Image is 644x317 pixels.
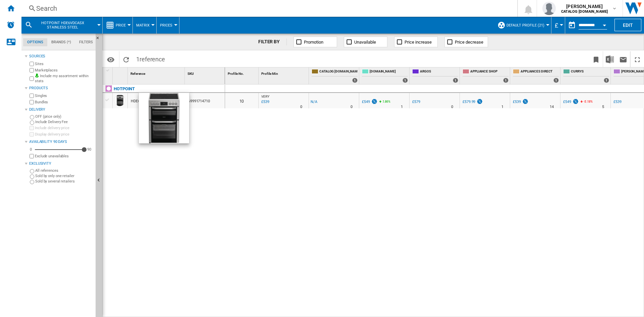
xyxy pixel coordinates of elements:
[562,99,579,105] div: £549
[36,21,90,30] span: HOTPOINT HDE6VDCASX STAINLESS STEEL
[344,37,387,47] button: Unavailable
[522,99,529,104] img: promotionV3.png
[29,54,93,59] div: Sources
[35,68,93,73] label: Marketplaces
[555,22,558,29] span: £
[598,18,610,30] button: Open calendar
[361,67,409,84] div: [DOMAIN_NAME] 1 offers sold by AO.COM
[7,21,15,29] img: alerts-logo.svg
[35,168,93,173] label: All references
[260,67,309,78] div: Profile Min Sort None
[35,154,93,159] label: Exclude unavailables
[35,73,93,84] label: Include my assortment within stats
[497,17,548,34] div: Default profile (21)
[362,100,370,104] div: £549
[35,114,93,119] label: OFF (price only)
[30,74,34,83] input: Include my assortment within stats
[562,67,610,84] div: CURRYS 1 offers sold by CURRYS
[160,23,172,28] span: Prices
[555,17,561,34] button: £
[394,37,438,47] button: Price increase
[226,67,258,78] div: Sort None
[612,99,622,105] div: £539
[186,67,225,78] div: Sort None
[401,104,403,110] div: Delivery Time : 1 day
[616,51,630,67] button: Send this report by email
[503,78,508,83] div: 1 offers sold by APPLIANCE SHOP
[186,67,225,78] div: SKU Sort None
[36,17,96,34] button: HOTPOINT HDE6VDCASX STAINLESS STEEL
[131,94,185,109] div: HDE6VDCASX STAINLESS STEEL
[300,104,302,110] div: Delivery Time : 0 day
[451,104,453,110] div: Delivery Time : 0 day
[35,125,93,130] label: Include delivery price
[116,23,126,28] span: Price
[160,17,176,34] button: Prices
[412,100,420,104] div: £579
[36,4,500,13] div: Search
[561,3,608,10] span: [PERSON_NAME]
[371,99,378,104] img: promotionV3.png
[104,53,117,65] button: Options
[30,169,34,173] input: All references
[187,72,194,75] span: SKU
[382,100,388,103] span: 1.86
[470,69,508,75] span: APPLIANCE SHOP
[563,100,571,104] div: £549
[402,78,408,83] div: 1 offers sold by AO.COM
[260,99,269,105] div: Last updated : Tuesday, 9 September 2025 21:11
[30,62,34,66] input: Sites
[461,67,510,84] div: APPLIANCE SHOP 1 offers sold by APPLIANCE SHOP
[561,9,608,14] b: CATALOG [DOMAIN_NAME]
[106,17,129,34] div: Price
[606,55,614,63] img: excel-24x24.png
[25,17,99,34] div: HOTPOINT HDE6VDCASX STAINLESS STEEL
[463,100,475,104] div: £579.99
[542,2,556,15] img: profile.jpg
[261,95,269,98] span: VERY
[96,34,104,46] button: Hide
[114,67,127,78] div: Sort None
[602,104,604,110] div: Delivery Time : 5 days
[411,99,420,105] div: £579
[584,100,591,103] span: -5.18
[550,104,554,110] div: Delivery Time : 14 days
[501,104,503,110] div: Delivery Time : 1 day
[571,69,609,75] span: CURRYS
[30,115,34,119] input: OFF (price only)
[304,40,323,45] span: Promotion
[462,99,483,105] div: £579.99
[631,51,644,67] button: Maximize
[411,67,460,84] div: ARGOS 1 offers sold by ARGOS
[86,147,93,152] div: 90
[30,154,34,158] input: Display delivery price
[361,99,378,105] div: £549
[47,38,75,46] md-tab-item: Brands (*)
[130,72,145,75] span: Reference
[136,17,153,34] div: Matrix
[258,39,287,45] div: FILTER BY
[604,78,609,83] div: 1 offers sold by CURRYS
[453,78,458,83] div: 1 offers sold by ARGOS
[30,120,34,125] input: Include Delivery Fee
[293,37,337,47] button: Promotion
[521,69,559,75] span: APPLIANCES DIRECT
[35,119,93,124] label: Include Delivery Fee
[572,99,579,104] img: promotionV3.png
[30,94,34,98] input: Singles
[30,68,34,72] input: Marketplaces
[513,100,521,104] div: £539
[583,99,587,107] i: %
[75,38,97,46] md-tab-item: Filters
[35,73,39,77] img: mysite-bg-18x18.png
[352,78,358,83] div: 1 offers sold by CATALOG BEKO.UK
[116,17,129,34] button: Price
[35,173,93,178] label: Sold by only one retailer
[444,37,488,47] button: Price decrease
[476,99,483,104] img: promotionV3.png
[260,67,309,78] div: Sort None
[30,174,34,179] input: Sold by only one retailer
